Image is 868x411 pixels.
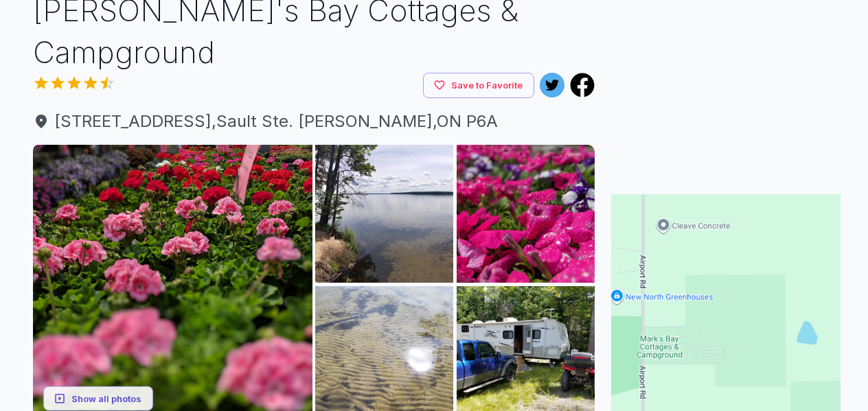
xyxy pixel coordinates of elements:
[43,386,153,411] button: Show all photos
[315,145,453,283] img: AAcXr8p-OCxl9-bX-0o7feZ_nmuACRrV7gyB2gEdxxve4buIVT3DZe4QH6SLIRHQP5uCcGW6x6mveIx0-nV4EKwC2pNuLhVME...
[33,109,595,134] span: [STREET_ADDRESS] , Sault Ste. [PERSON_NAME] , ON P6A
[423,73,534,98] button: Save to Favorite
[457,145,595,283] img: AAcXr8pgAmejNxO1Nrqs9-hnxMGnxiG87yegLOcU5-3e1cxDGI3cHIJbOblxkbe64DWH3WG7PJHZV41wGJNYwj1Ci36-xoptE...
[33,109,595,134] a: [STREET_ADDRESS],Sault Ste. [PERSON_NAME],ON P6A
